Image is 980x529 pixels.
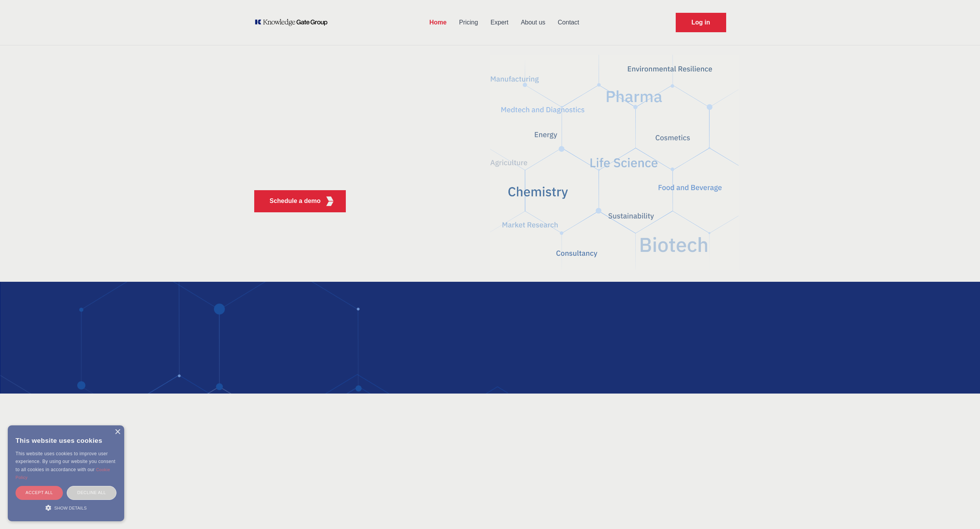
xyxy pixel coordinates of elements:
div: Close [114,429,120,435]
a: About us [515,12,552,33]
a: Request Demo [676,13,726,32]
img: KGG Fifth Element RED [325,196,335,206]
span: This website uses cookies to improve user experience. By using our website you consent to all coo... [16,451,115,472]
a: Contact [552,12,585,33]
div: Accept all [16,486,63,500]
span: Show details [54,506,87,510]
a: Home [423,12,453,33]
button: Schedule a demoKGG Fifth Element RED [254,190,346,212]
img: KGG Fifth Element RED [490,50,739,274]
a: KOL Knowledge Platform: Talk to Key External Experts (KEE) [254,19,333,26]
a: Pricing [453,12,484,33]
div: This website uses cookies [16,431,116,450]
a: Expert [484,12,515,33]
p: Schedule a demo [270,196,321,206]
div: Show details [16,504,116,512]
a: Cookie Policy [16,467,110,480]
div: Decline all [67,486,116,500]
